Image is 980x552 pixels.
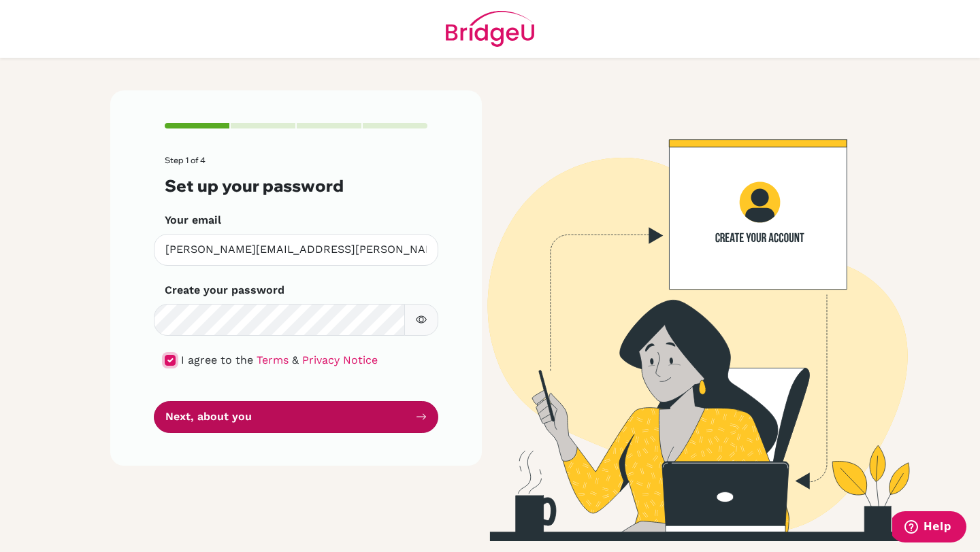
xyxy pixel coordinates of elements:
[292,353,299,366] span: &
[257,353,289,366] a: Terms
[892,511,966,545] iframe: Opens a widget where you can find more information
[165,155,206,165] span: Step 1 of 4
[154,401,438,433] button: Next, about you
[165,282,284,298] label: Create your password
[302,353,378,366] a: Privacy Notice
[154,234,438,266] input: Insert your email*
[165,212,221,228] label: Your email
[165,176,427,196] h3: Set up your password
[181,353,253,366] span: I agree to the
